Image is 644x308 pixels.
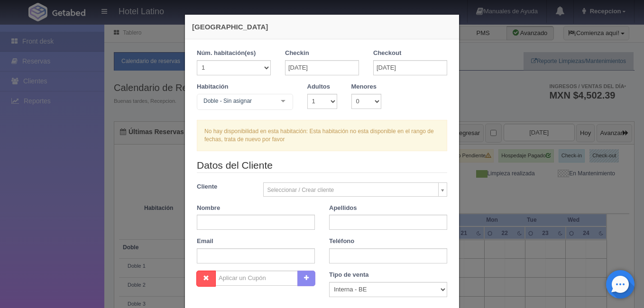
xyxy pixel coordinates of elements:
legend: Datos del Cliente [197,158,447,173]
label: Menores [351,82,377,91]
label: Adultos [307,82,330,91]
label: Cliente [190,182,256,191]
label: Núm. habitación(es) [197,49,256,58]
span: Doble - Sin asignar [201,96,274,106]
label: Checkout [373,49,401,58]
label: Nombre [197,204,220,213]
label: Apellidos [329,204,357,213]
div: No hay disponibilidad en esta habitación: Esta habitación no esta disponible en el rango de fecha... [197,120,447,151]
label: Habitación [197,82,228,91]
label: Teléfono [329,237,354,246]
label: Tipo de venta [329,271,369,280]
h4: [GEOGRAPHIC_DATA] [192,22,452,32]
a: Seleccionar / Crear cliente [263,182,448,197]
input: DD-MM-AAAA [285,60,359,75]
input: Aplicar un Cupón [215,271,298,286]
input: DD-MM-AAAA [373,60,447,75]
span: Seleccionar / Crear cliente [267,183,435,197]
label: Email [197,237,213,246]
label: Checkin [285,49,309,58]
